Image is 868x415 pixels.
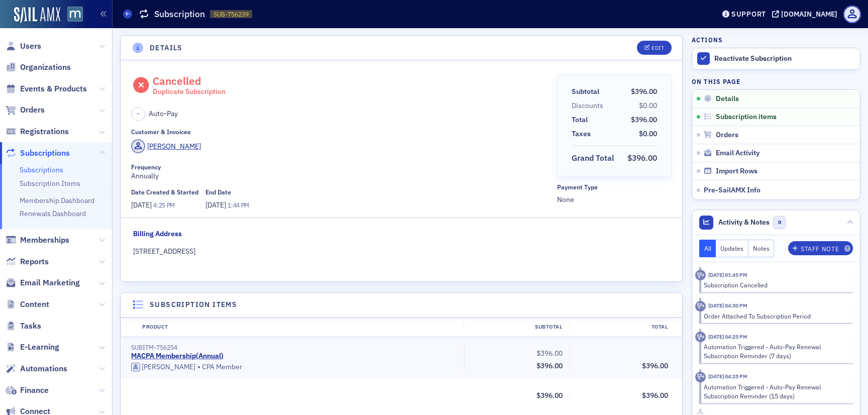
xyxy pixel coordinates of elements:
span: Taxes [572,129,594,139]
span: Auto-Pay [149,109,178,119]
span: Tasks [20,321,41,332]
a: E-Learning [6,342,59,353]
h4: Details [150,43,183,53]
span: Details [716,94,739,103]
a: Memberships [6,235,69,246]
span: Finance [20,385,49,396]
time: 6/13/2025 04:25 PM [708,373,747,380]
time: 6/28/2025 04:30 PM [708,302,747,309]
a: Automations [6,363,67,374]
h1: Subscription [154,8,205,20]
span: [DATE] [131,200,153,210]
span: Reports [20,256,49,267]
span: Memberships [20,235,69,246]
time: 8/19/2025 01:45 PM [708,271,747,278]
span: Subtotal [572,86,603,97]
div: Duplicate Subscription [153,87,226,96]
div: Frequency [131,163,161,171]
div: CPA Member [131,362,457,372]
span: Orders [20,105,45,116]
span: Subscriptions [20,148,70,159]
a: Users [6,41,41,52]
span: Users [20,41,41,52]
div: SUBITM-756254 [131,344,457,351]
a: MACPA Membership(Annual) [131,352,224,361]
a: Content [6,299,49,310]
div: Payment Type [557,183,598,191]
button: Reactivate Subscription [692,48,860,69]
span: [DATE] [205,200,228,210]
a: Organizations [6,62,71,73]
div: Order Attached To Subscription Period [704,312,846,321]
div: [DOMAIN_NAME] [781,10,837,19]
span: 1:44 PM [228,201,249,209]
a: [PERSON_NAME] [131,139,201,153]
div: Customer & Invoicee [131,128,191,136]
a: Membership Dashboard [20,196,94,205]
button: Notes [748,240,775,257]
div: [STREET_ADDRESS] [133,246,670,257]
span: Automations [20,363,67,374]
span: Events & Products [20,83,87,94]
div: [PERSON_NAME] [147,141,201,152]
div: Automation Triggered - Auto-Pay Renewal Subscription Reminder (7 days) [704,342,846,361]
span: None [557,194,672,205]
span: $396.00 [627,153,657,163]
button: Edit [637,41,672,55]
div: Taxes [572,129,591,139]
a: Events & Products [6,83,87,94]
div: Edit [652,45,664,51]
span: Discounts [572,100,607,111]
span: Registrations [20,126,69,137]
h4: Actions [692,35,723,44]
div: Billing Address [133,229,182,239]
a: Reports [6,256,49,267]
span: • [197,362,200,372]
div: Date Created & Started [131,188,198,196]
span: $396.00 [631,87,657,96]
span: E-Learning [20,342,59,353]
a: Subscription Items [20,179,80,188]
a: Registrations [6,126,69,137]
a: Renewals Dashboard [20,209,86,218]
span: $396.00 [536,391,563,400]
span: Content [20,299,49,310]
span: $0.00 [639,101,657,110]
div: Activity [695,372,706,382]
div: Total [569,323,675,331]
span: Email Activity [716,149,759,158]
h4: Subscription items [150,299,237,310]
span: 0 [773,216,786,229]
a: Subscriptions [6,148,70,159]
span: $396.00 [536,361,563,370]
span: Grand Total [572,152,618,164]
a: Tasks [6,321,41,332]
div: Activity [695,270,706,280]
span: Organizations [20,62,71,73]
div: Annually [131,163,550,181]
img: SailAMX [14,7,60,23]
span: Profile [843,6,861,23]
button: All [699,240,716,257]
span: $396.00 [642,361,668,370]
div: Total [572,115,588,125]
div: Staff Note [801,246,839,252]
img: SailAMX [67,7,83,22]
span: Orders [716,131,738,140]
span: $396.00 [642,391,668,400]
a: Email Marketing [6,277,80,288]
div: Subscription Cancelled [704,280,846,289]
span: Total [572,115,591,125]
a: Orders [6,105,45,116]
div: Grand Total [572,152,614,164]
button: Updates [716,240,748,257]
span: Subscription items [716,113,777,122]
div: Cancelled [153,74,226,96]
a: [PERSON_NAME] [131,363,195,372]
span: Import Rows [716,167,757,176]
a: View Homepage [60,7,83,24]
span: $396.00 [536,349,563,358]
span: 4:25 PM [153,201,175,209]
div: Activity [695,301,706,312]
